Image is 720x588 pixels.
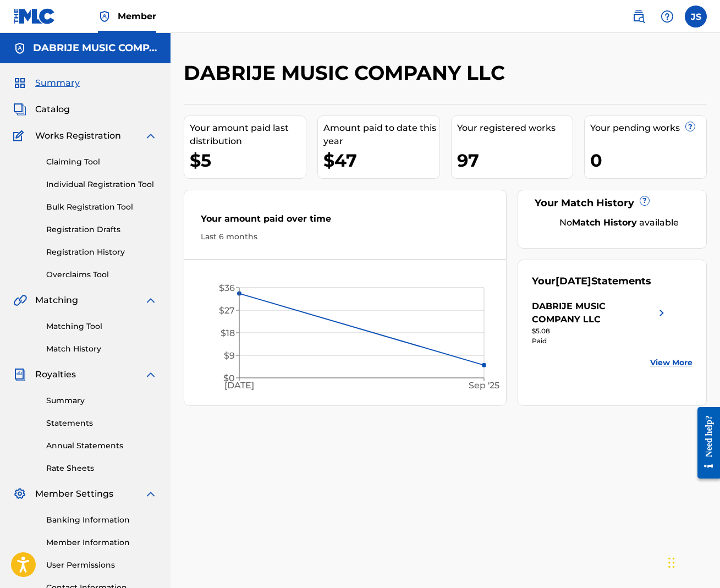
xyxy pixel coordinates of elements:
img: help [661,10,674,23]
div: Your Match History [532,196,692,211]
div: Your pending works [590,122,706,135]
img: expand [144,129,157,142]
span: Member Settings [35,487,113,501]
div: Drag [668,546,675,579]
h2: DABRIJE MUSIC COMPANY LLC [184,61,510,85]
span: Matching [35,294,78,307]
span: Member [118,10,156,23]
a: Registration History [46,246,157,258]
a: Matching Tool [46,321,157,332]
a: Registration Drafts [46,224,157,235]
div: Your amount paid over time [201,212,490,231]
iframe: Chat Widget [665,535,720,588]
img: Royalties [13,368,26,381]
div: User Menu [685,6,707,28]
div: DABRIJE MUSIC COMPANY LLC [532,300,655,326]
a: Claiming Tool [46,156,157,168]
div: 0 [590,148,706,173]
div: Your registered works [457,122,573,135]
tspan: $0 [223,373,235,383]
a: Bulk Registration Tool [46,201,157,213]
tspan: Sep '25 [469,380,499,391]
img: Top Rightsholder [98,10,111,23]
span: [DATE] [556,275,591,287]
div: Your Statements [532,274,651,289]
img: expand [144,487,157,501]
a: Overclaims Tool [46,269,157,281]
a: CatalogCatalog [13,103,70,116]
a: Rate Sheets [46,463,157,474]
img: Summary [13,76,26,90]
a: Annual Statements [46,440,157,452]
img: search [632,10,645,23]
h5: DABRIJE MUSIC COMPANY LLC [33,42,157,54]
div: Last 6 months [201,231,490,243]
span: ? [686,122,695,131]
a: Statements [46,417,157,429]
div: $47 [323,148,439,173]
div: Help [656,6,678,28]
a: Banking Information [46,514,157,526]
img: right chevron icon [655,300,668,326]
a: User Permissions [46,559,157,571]
tspan: $18 [221,328,235,338]
a: DABRIJE MUSIC COMPANY LLCright chevron icon$5.08Paid [532,300,668,346]
a: Public Search [628,6,650,28]
a: Member Information [46,537,157,548]
img: MLC Logo [13,8,56,24]
img: Member Settings [13,487,26,501]
a: Individual Registration Tool [46,179,157,190]
span: Works Registration [35,129,121,142]
a: Summary [46,395,157,406]
a: Match History [46,343,157,355]
div: Your amount paid last distribution [190,122,306,148]
img: Catalog [13,103,26,116]
span: Catalog [35,103,70,116]
div: $5 [190,148,306,173]
span: Royalties [35,368,76,381]
img: expand [144,368,157,381]
img: Works Registration [13,129,28,142]
span: Summary [35,76,80,90]
tspan: $36 [219,283,235,293]
span: ? [640,196,649,205]
tspan: $9 [224,350,235,361]
div: 97 [457,148,573,173]
tspan: [DATE] [224,380,254,391]
div: No available [546,216,692,229]
a: SummarySummary [13,76,80,90]
a: View More [650,357,692,369]
tspan: $27 [219,305,235,316]
img: expand [144,294,157,307]
img: Accounts [13,42,26,55]
div: Amount paid to date this year [323,122,439,148]
div: Paid [532,336,668,346]
iframe: Resource Center [689,398,720,488]
div: $5.08 [532,326,668,336]
img: Matching [13,294,27,307]
strong: Match History [572,217,637,228]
